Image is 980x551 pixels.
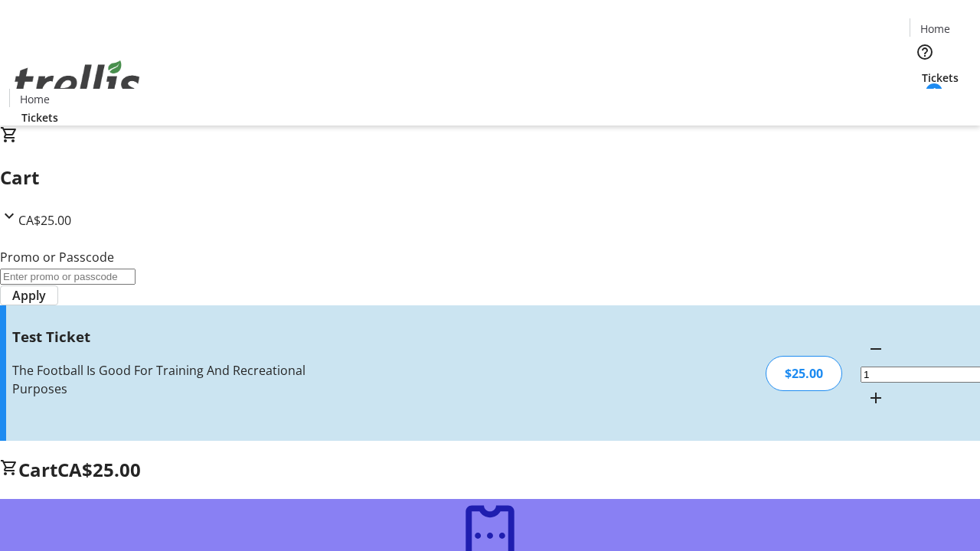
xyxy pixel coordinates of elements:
[18,212,71,229] span: CA$25.00
[12,286,46,305] span: Apply
[12,361,347,398] div: The Football Is Good For Training And Recreational Purposes
[922,70,959,86] span: Tickets
[12,326,347,347] h3: Test Ticket
[9,109,70,126] a: Tickets
[21,109,58,126] span: Tickets
[910,86,940,116] button: Cart
[766,356,842,391] div: $25.00
[910,37,940,67] button: Help
[20,91,50,107] span: Home
[920,21,950,37] span: Home
[861,334,891,364] button: Decrement by one
[861,383,891,413] button: Increment by one
[910,70,971,86] a: Tickets
[10,91,59,107] a: Home
[9,44,145,120] img: Orient E2E Organization mUckuOnPXX's Logo
[910,21,959,37] a: Home
[57,457,141,482] span: CA$25.00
